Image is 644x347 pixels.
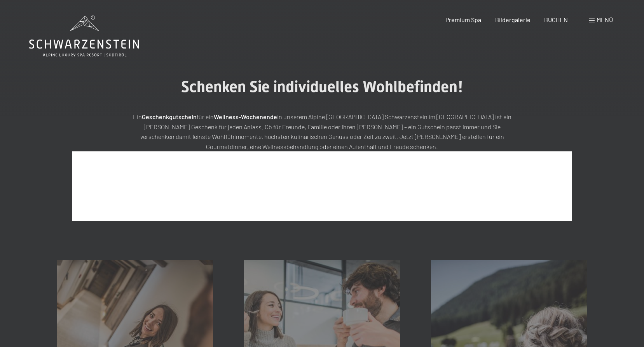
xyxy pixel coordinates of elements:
span: Schenken Sie individuelles Wohlbefinden! [181,78,463,96]
a: Bildergalerie [495,16,531,23]
a: BUCHEN [544,16,568,23]
strong: Geschenkgutschein [142,113,197,120]
p: Ein für ein in unserem Alpine [GEOGRAPHIC_DATA] Schwarzenstein im [GEOGRAPHIC_DATA] ist ein [PERS... [128,112,517,151]
strong: Wellness-Wochenende [214,113,277,120]
a: Premium Spa [445,16,481,23]
span: Menü [597,16,613,23]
